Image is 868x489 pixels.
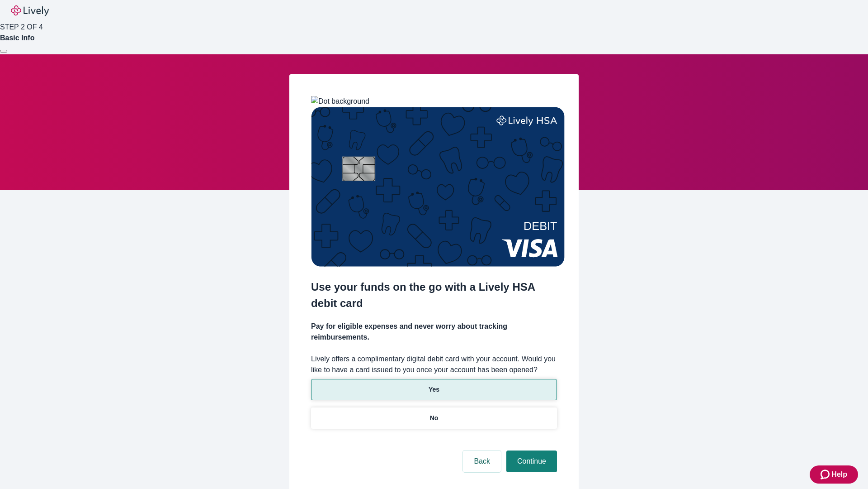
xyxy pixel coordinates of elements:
[311,279,557,312] h2: Use your funds on the go with a Lively HSA debit card
[11,5,49,16] img: Lively
[429,385,439,394] p: Yes
[311,321,557,343] h4: Pay for eligible expenses and never worry about tracking reimbursements.
[430,413,439,423] p: No
[311,407,557,429] button: No
[463,451,501,472] button: Back
[311,96,369,107] img: Dot background
[311,354,557,375] label: Lively offers a complimentary digital debit card with your account. Would you like to have a card...
[810,465,858,484] button: Zendesk support iconHelp
[506,451,557,472] button: Continue
[821,469,831,480] svg: Zendesk support icon
[311,379,557,400] button: Yes
[311,107,565,267] img: Debit card
[831,469,847,480] span: Help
